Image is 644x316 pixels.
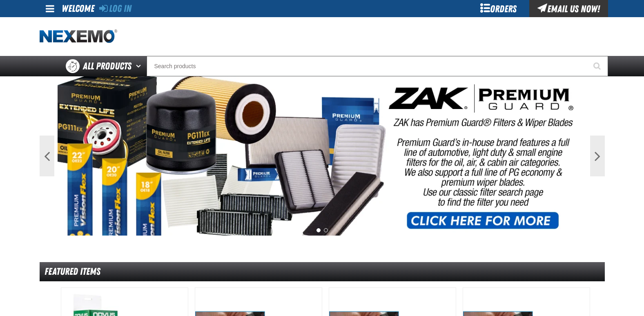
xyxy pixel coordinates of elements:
button: Previous [40,136,54,176]
button: 1 of 2 [316,228,321,232]
div: Featured Items [40,262,605,281]
button: 2 of 2 [324,228,328,232]
button: Open All Products pages [133,56,147,76]
a: Log In [99,3,131,14]
input: Search [147,56,608,76]
img: PG Filters & Wipers [58,76,587,236]
span: All Products [83,59,131,73]
button: Next [590,136,605,176]
img: Nexemo logo [40,29,117,44]
button: Start Searching [588,56,608,76]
